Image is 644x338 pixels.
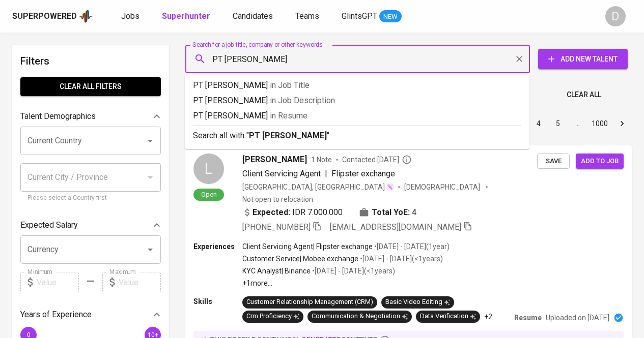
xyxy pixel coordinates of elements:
[569,118,585,129] div: …
[193,95,521,107] p: PT [PERSON_NAME]
[546,313,609,323] p: Uploaded on [DATE]
[538,49,628,69] button: Add New Talent
[242,254,358,264] p: Customer Service | Mobee exchange
[589,115,611,132] button: Go to page 1000
[162,10,212,23] a: Superhunter
[79,9,93,24] img: app logo
[20,215,161,235] div: Expected Salary
[372,206,410,219] b: Total YoE:
[576,153,624,169] button: Add to job
[193,153,224,184] div: L
[563,85,605,104] button: Clear All
[386,183,394,191] img: magic_wand.svg
[119,272,161,292] input: Value
[312,312,408,321] div: Communication & Negotiation
[311,266,395,276] p: • [DATE] - [DATE] ( <1 years )
[197,190,221,199] span: Open
[246,297,373,307] div: Customer Relationship Management (CRM)
[270,96,335,105] span: in Job Description
[27,193,154,203] p: Please select a Country first
[242,169,321,178] span: Client Servicing Agent
[29,80,153,93] span: Clear All filters
[542,156,565,167] span: Save
[420,312,476,321] div: Data Verification
[20,53,161,69] h6: Filters
[567,88,601,101] span: Clear All
[20,304,161,325] div: Years of Experience
[193,296,242,306] p: Skills
[270,111,307,120] span: in Resume
[605,6,626,26] div: D
[162,11,210,21] b: Superhunter
[484,312,492,322] p: +2
[253,206,290,219] b: Expected:
[242,182,394,192] div: [GEOGRAPHIC_DATA], [GEOGRAPHIC_DATA]
[246,312,299,321] div: Crm Proficiency
[512,52,526,66] button: Clear
[537,153,570,169] button: Save
[242,222,311,232] span: [PHONE_NUMBER]
[331,169,395,178] span: Flipster exchange
[193,110,521,122] p: PT [PERSON_NAME]
[37,272,79,292] input: Value
[373,241,450,252] p: • [DATE] - [DATE] ( 1 year )
[342,10,402,23] a: GlintsGPT NEW
[550,115,566,132] button: Go to page 5
[242,194,313,204] p: Not open to relocation
[242,206,343,219] div: IDR 7.000.000
[530,115,547,132] button: Go to page 4
[295,11,319,21] span: Teams
[193,130,521,142] p: Search all with " "
[385,297,450,307] div: Basic Video Editing
[242,241,373,252] p: Client Servicing Agent | Flipster exchange
[20,106,161,127] div: Talent Demographics
[402,155,412,165] svg: By Batam recruiter
[295,10,321,23] a: Teams
[20,77,161,96] button: Clear All filters
[233,10,275,23] a: Candidates
[452,115,632,132] nav: pagination navigation
[121,11,139,21] span: Jobs
[242,153,307,166] span: [PERSON_NAME]
[12,9,93,24] a: Superpoweredapp logo
[193,79,521,91] p: PT [PERSON_NAME]
[143,242,157,257] button: Open
[514,313,542,323] p: Resume
[379,12,402,22] span: NEW
[143,134,157,148] button: Open
[242,266,311,276] p: KYC Analyst | Binance
[193,241,242,252] p: Experiences
[358,254,443,264] p: • [DATE] - [DATE] ( <1 years )
[249,131,327,140] b: PT [PERSON_NAME]
[20,309,92,321] p: Years of Experience
[311,155,332,165] span: 1 Note
[412,206,416,219] span: 4
[614,115,630,132] button: Go to next page
[404,182,482,192] span: [DEMOGRAPHIC_DATA]
[330,222,461,232] span: [EMAIL_ADDRESS][DOMAIN_NAME]
[546,53,620,66] span: Add New Talent
[342,155,412,165] span: Contacted [DATE]
[342,11,377,21] span: GlintsGPT
[121,10,142,23] a: Jobs
[581,156,619,167] span: Add to job
[233,11,273,21] span: Candidates
[270,80,310,90] span: in Job Title
[325,168,327,180] span: |
[242,278,450,288] p: +1 more ...
[12,11,77,22] div: Superpowered
[20,110,96,122] p: Talent Demographics
[20,219,78,231] p: Expected Salary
